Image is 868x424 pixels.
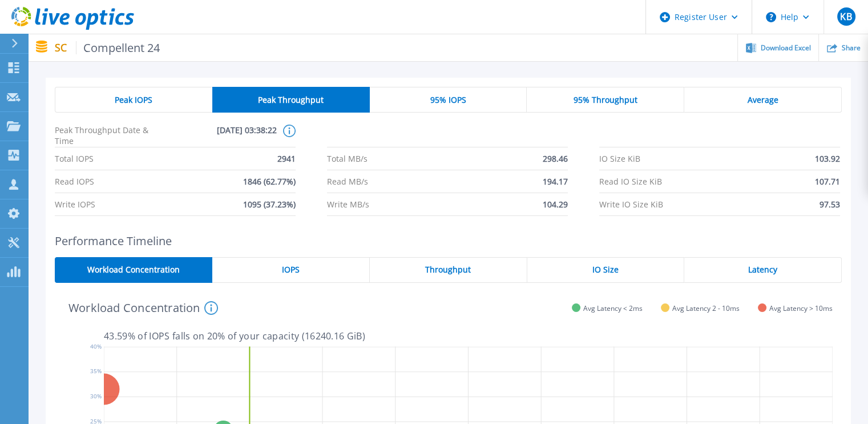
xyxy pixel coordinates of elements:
[840,12,851,21] span: KB
[761,45,811,51] span: Download Excel
[76,41,160,54] span: Compellent 24
[599,147,640,170] span: IO Size KiB
[599,193,663,215] span: Write IO Size KiB
[87,265,180,274] span: Workload Concentration
[55,234,842,247] h2: Performance Timeline
[543,193,568,215] span: 104.29
[55,147,94,170] span: Total IOPS
[748,95,778,105] span: Average
[258,95,324,105] span: Peak Throughput
[425,265,471,274] span: Throughput
[672,304,740,313] span: Avg Latency 2 - 10ms
[543,170,568,193] span: 194.17
[543,147,568,170] span: 298.46
[592,265,619,274] span: IO Size
[327,193,369,215] span: Write MB/s
[90,392,102,400] text: 30%
[115,95,152,105] span: Peak IOPS
[327,170,368,193] span: Read MB/s
[574,95,637,105] span: 95% Throughput
[243,193,296,215] span: 1095 (37.23%)
[55,170,94,193] span: Read IOPS
[165,125,276,147] span: [DATE] 03:38:22
[815,147,840,170] span: 103.92
[55,125,165,147] span: Peak Throughput Date & Time
[430,95,466,105] span: 95% IOPS
[243,170,296,193] span: 1846 (62.77%)
[583,304,643,313] span: Avg Latency < 2ms
[819,193,840,215] span: 97.53
[815,170,840,193] span: 107.71
[599,170,662,193] span: Read IO Size KiB
[68,301,218,315] h4: Workload Concentration
[55,193,95,215] span: Write IOPS
[327,147,368,170] span: Total MB/s
[277,147,296,170] span: 2941
[842,45,861,51] span: Share
[90,342,102,350] text: 40%
[748,265,777,274] span: Latency
[282,265,300,274] span: IOPS
[90,367,102,375] text: 35%
[769,304,833,313] span: Avg Latency > 10ms
[55,41,160,54] p: SC
[104,331,833,341] p: 43.59 % of IOPS falls on 20 % of your capacity ( 16240.16 GiB )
